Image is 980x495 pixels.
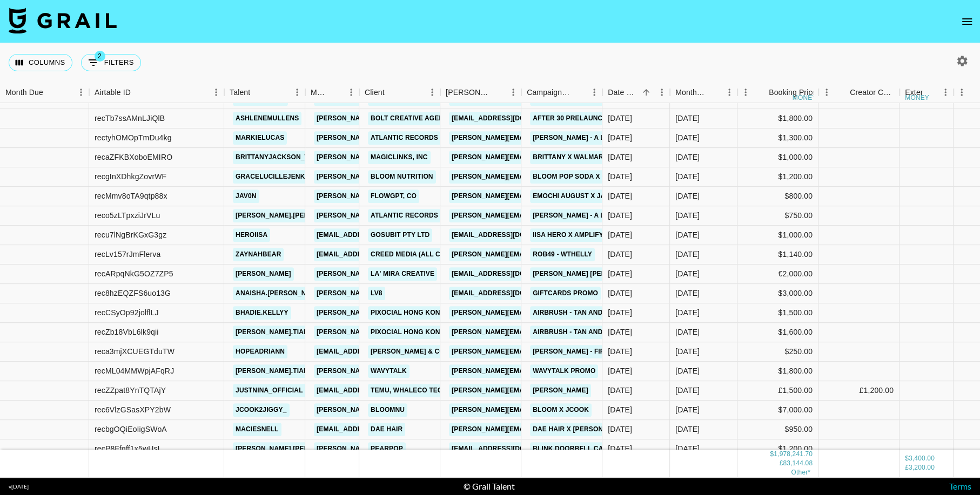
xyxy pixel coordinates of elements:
[365,82,385,103] div: Client
[314,131,490,145] a: [PERSON_NAME][EMAIL_ADDRESS][DOMAIN_NAME]
[368,306,476,320] a: Pixocial Hong Kong Limited
[95,94,168,105] div: recryWppu7U0NNl7F
[608,191,632,202] div: 13/08/2025
[639,85,654,100] button: Sort
[530,209,647,222] a: [PERSON_NAME] - A Little More
[440,82,521,103] div: Booker
[608,172,632,182] div: 13/08/2025
[233,151,316,164] a: brittanyjackson_tv
[530,112,647,125] a: After 30 Prelaunch Campaign
[737,381,818,401] div: £1,500.00
[769,82,816,103] div: Booking Price
[905,464,909,473] div: £
[779,459,783,468] div: £
[675,82,706,103] div: Month Due
[208,84,224,100] button: Menu
[737,362,818,381] div: $1,800.00
[608,366,632,377] div: 13/08/2025
[233,267,294,281] a: [PERSON_NAME]
[737,342,818,362] div: $250.00
[95,366,174,377] div: recML04MMWpjAFqRJ
[449,287,570,300] a: [EMAIL_ADDRESS][DOMAIN_NAME]
[250,85,265,100] button: Sort
[73,84,89,100] button: Menu
[608,82,639,103] div: Date Created
[530,151,610,164] a: Brittany x Walmart
[449,326,681,339] a: [PERSON_NAME][EMAIL_ADDRESS][PERSON_NAME][DOMAIN_NAME]
[314,345,490,358] a: [EMAIL_ADDRESS][PERSON_NAME][DOMAIN_NAME]
[737,265,818,284] div: €2,000.00
[956,11,978,32] button: open drawer
[95,230,166,241] div: recu7lNgBrKGxG3gz
[446,82,490,103] div: [PERSON_NAME]
[9,483,29,490] div: v [DATE]
[368,345,462,358] a: [PERSON_NAME] & Co LLC
[368,364,410,378] a: WavyTalk
[530,287,601,300] a: Giftcards Promo
[233,131,287,145] a: markielucas
[449,151,681,164] a: [PERSON_NAME][EMAIL_ADDRESS][PERSON_NAME][DOMAIN_NAME]
[737,323,818,342] div: $1,600.00
[670,82,737,103] div: Month Due
[314,151,546,164] a: [PERSON_NAME][EMAIL_ADDRESS][PERSON_NAME][DOMAIN_NAME]
[233,287,326,300] a: anaisha.[PERSON_NAME]
[909,454,935,463] div: 3,400.00
[818,84,835,100] button: Menu
[737,245,818,265] div: $1,140.00
[233,209,351,222] a: [PERSON_NAME].[PERSON_NAME]
[608,269,632,280] div: 13/08/2025
[95,113,165,124] div: recTb7ssAMnLJiQlB
[368,442,406,456] a: Pearpop
[530,131,647,145] a: [PERSON_NAME] - A Little More
[530,326,682,339] a: AirBrush - Tan and Body Glow - August
[449,442,570,456] a: [EMAIL_ADDRESS][DOMAIN_NAME]
[608,113,632,124] div: 13/08/2025
[449,364,625,378] a: [PERSON_NAME][EMAIL_ADDRESS][DOMAIN_NAME]
[737,226,818,245] div: $1,000.00
[675,308,700,318] div: Aug '25
[314,287,490,300] a: [PERSON_NAME][EMAIL_ADDRESS][DOMAIN_NAME]
[675,327,700,338] div: Aug '25
[314,112,490,125] a: [PERSON_NAME][EMAIL_ADDRESS][DOMAIN_NAME]
[675,249,700,260] div: Aug '25
[530,423,631,436] a: Dae Hair x [PERSON_NAME]
[922,85,937,100] button: Sort
[675,94,700,105] div: Aug '25
[675,366,700,377] div: Aug '25
[737,439,818,459] div: $1,200.00
[314,442,490,456] a: [PERSON_NAME][EMAIL_ADDRESS][DOMAIN_NAME]
[449,345,681,358] a: [PERSON_NAME][EMAIL_ADDRESS][PERSON_NAME][DOMAIN_NAME]
[608,308,632,318] div: 13/08/2025
[233,384,306,397] a: justnina_official
[530,384,591,397] a: [PERSON_NAME]
[675,113,700,124] div: Aug '25
[311,82,328,103] div: Manager
[95,249,160,260] div: recLv157rJmFlerva
[95,347,174,357] div: reca3mjXCUEGTduTW
[449,170,625,184] a: [PERSON_NAME][EMAIL_ADDRESS][DOMAIN_NAME]
[368,112,455,125] a: Bolt Creative Agency
[608,249,632,260] div: 13/08/2025
[449,306,681,320] a: [PERSON_NAME][EMAIL_ADDRESS][PERSON_NAME][DOMAIN_NAME]
[368,326,476,339] a: Pixocial Hong Kong Limited
[233,403,290,417] a: jcook2jiggy_
[368,151,431,164] a: MagicLinks, Inc
[608,152,632,163] div: 13/08/2025
[368,131,441,145] a: Atlantic Records
[328,85,343,100] button: Sort
[608,405,632,416] div: 13/08/2025
[230,82,250,103] div: Talent
[289,84,305,100] button: Menu
[706,85,721,100] button: Sort
[449,423,625,436] a: [PERSON_NAME][EMAIL_ADDRESS][DOMAIN_NAME]
[385,85,400,100] button: Sort
[449,112,570,125] a: [EMAIL_ADDRESS][DOMAIN_NAME]
[949,481,971,491] a: Terms
[343,84,359,100] button: Menu
[530,345,677,358] a: [PERSON_NAME] - Fireworks (BookTok)
[675,444,700,455] div: Aug '25
[314,209,490,222] a: [PERSON_NAME][EMAIL_ADDRESS][DOMAIN_NAME]
[530,248,595,261] a: ROB49 - WTHELLY
[530,306,682,320] a: AirBrush - Tan and Body Glow - August
[608,424,632,435] div: 13/08/2025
